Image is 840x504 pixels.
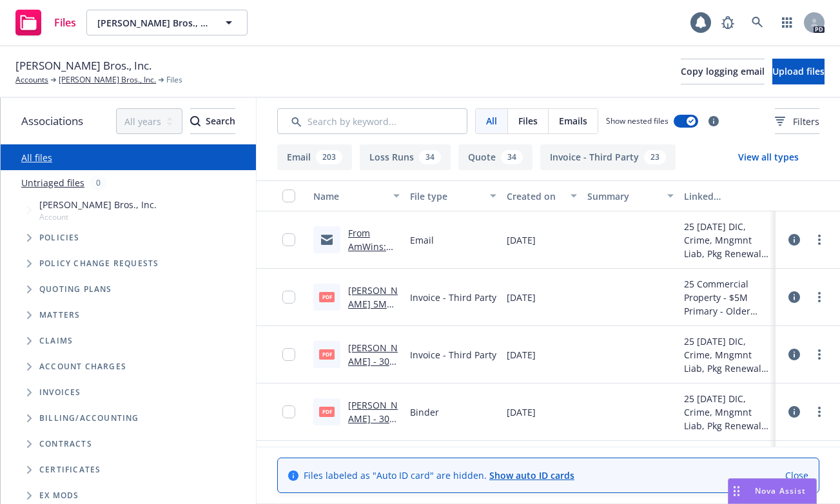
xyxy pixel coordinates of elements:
a: Files [10,5,81,41]
a: [PERSON_NAME] Bros., Inc. [59,74,156,86]
span: [PERSON_NAME] Bros., Inc. [39,198,157,211]
a: Switch app [774,10,800,35]
button: SearchSearch [190,108,235,134]
button: Nova Assist [728,478,817,504]
span: Contracts [39,440,92,448]
span: Claims [39,337,73,345]
span: Filters [793,115,819,128]
span: Ex Mods [39,492,79,499]
a: more [812,347,827,362]
span: pdf [319,292,335,302]
span: Policies [39,234,80,242]
span: Show nested files [606,115,669,126]
span: [DATE] [507,348,536,362]
span: Nova Assist [755,485,806,496]
a: [PERSON_NAME] - 30M Binder (Newer Locs).pdf [348,399,398,465]
span: Certificates [39,466,101,474]
span: [DATE] [507,233,536,247]
input: Toggle Row Selected [282,291,295,304]
span: Upload files [772,65,825,77]
span: pdf [319,407,335,416]
div: 34 [501,150,523,164]
input: Toggle Row Selected [282,233,295,246]
button: Copy logging email [681,59,765,84]
div: Name [313,189,386,203]
div: Summary [587,189,659,203]
a: All files [21,151,52,164]
button: View all types [718,144,819,170]
a: Close [785,469,808,482]
button: Email [277,144,352,170]
button: Invoice - Third Party [540,144,676,170]
button: Upload files [772,59,825,84]
a: more [812,404,827,420]
span: Matters [39,311,80,319]
div: 203 [316,150,342,164]
span: Files [54,17,76,28]
span: Invoice - Third Party [410,291,496,304]
span: Files labeled as "Auto ID card" are hidden. [304,469,574,482]
span: Billing/Accounting [39,414,139,422]
button: Linked associations [679,180,776,211]
span: Policy change requests [39,260,159,267]
div: Search [190,109,235,133]
button: File type [405,180,502,211]
span: Files [518,114,538,128]
div: Linked associations [684,189,770,203]
div: File type [410,189,482,203]
a: Report a Bug [715,10,741,35]
span: Copy logging email [681,65,765,77]
span: Email [410,233,434,247]
span: Filters [775,115,819,128]
a: [PERSON_NAME] 5M (Older Locs) Amwins Invoice.pdf [348,284,399,351]
span: All [486,114,497,128]
input: Select all [282,189,295,202]
div: 25 Commercial Property - $5M Primary - Older Locations [684,277,770,318]
span: [PERSON_NAME] Bros., Inc. [97,16,209,30]
button: [PERSON_NAME] Bros., Inc. [86,10,248,35]
div: 25 [DATE] DIC, Crime, Mngmnt Liab, Pkg Renewal [684,334,770,375]
span: Invoices [39,389,81,396]
a: Accounts [15,74,48,86]
span: [PERSON_NAME] Bros., Inc. [15,57,151,74]
input: Toggle Row Selected [282,348,295,361]
button: Filters [775,108,819,134]
a: Untriaged files [21,176,84,189]
span: Emails [559,114,587,128]
a: Show auto ID cards [489,469,574,481]
span: Associations [21,113,83,130]
input: Search by keyword... [277,108,467,134]
span: Account [39,211,157,222]
input: Toggle Row Selected [282,405,295,418]
div: 25 [DATE] DIC, Crime, Mngmnt Liab, Pkg Renewal [684,392,770,432]
div: Created on [507,189,563,203]
div: Tree Example [1,195,256,405]
a: From AmWins: Binders and invoices rec'd .msg [348,227,393,307]
span: Quoting plans [39,286,112,293]
div: 25 [DATE] DIC, Crime, Mngmnt Liab, Pkg Renewal [684,220,770,260]
button: Name [308,180,405,211]
span: pdf [319,349,335,359]
span: Files [166,74,182,86]
div: 34 [419,150,441,164]
div: 23 [644,150,666,164]
span: Binder [410,405,439,419]
span: Account charges [39,363,126,371]
button: Summary [582,180,679,211]
div: 0 [90,175,107,190]
button: Created on [502,180,582,211]
span: [DATE] [507,405,536,419]
a: more [812,232,827,247]
button: Quote [458,144,532,170]
a: more [812,289,827,305]
div: Drag to move [728,479,745,503]
span: Invoice - Third Party [410,348,496,362]
button: Loss Runs [360,144,451,170]
a: Search [745,10,770,35]
a: [PERSON_NAME] - 30M (Newer Locs) Amwins Grouped Invoice.pdf [348,342,398,435]
svg: Search [190,116,200,126]
span: [DATE] [507,291,536,304]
